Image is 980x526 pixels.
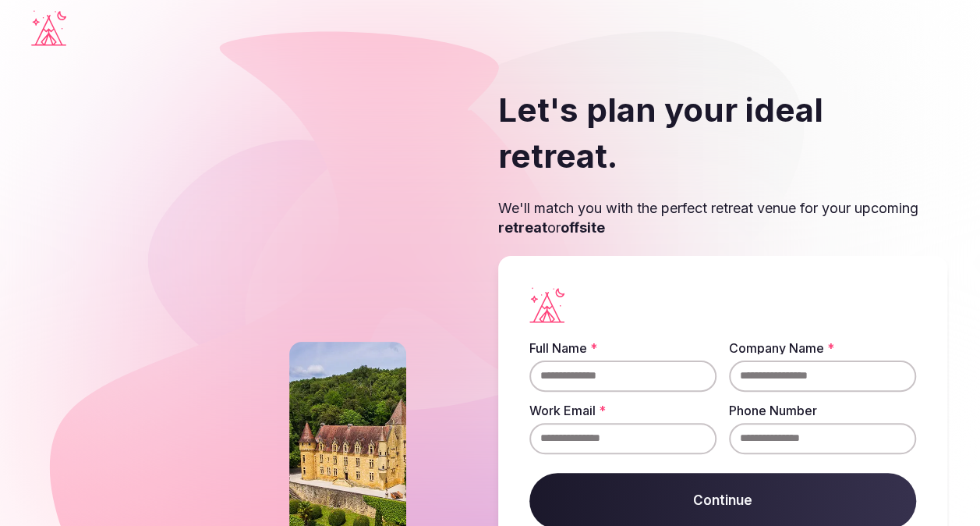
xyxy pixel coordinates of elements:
[729,342,916,354] label: Company Name
[561,219,605,236] strong: offsite
[31,10,66,46] a: Visit the homepage
[498,87,947,179] h2: Let's plan your ideal retreat.
[529,404,716,417] label: Work Email
[498,219,547,236] strong: retreat
[31,56,406,329] img: Falkensteiner outdoor resort with pools
[529,342,716,354] label: Full Name
[729,404,916,417] label: Phone Number
[498,198,947,237] p: We'll match you with the perfect retreat venue for your upcoming or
